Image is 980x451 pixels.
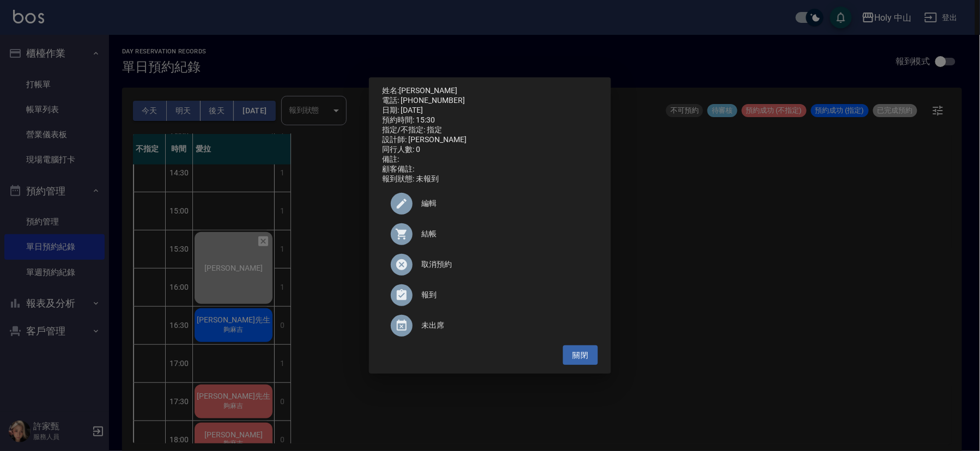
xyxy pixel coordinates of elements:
div: 編輯 [382,188,598,219]
div: 預約時間: 15:30 [382,115,598,125]
div: 指定/不指定: 指定 [382,125,598,135]
div: 報到 [382,280,598,310]
div: 報到狀態: 未報到 [382,174,598,184]
span: 編輯 [421,198,589,209]
span: 未出席 [421,320,589,331]
div: 取消預約 [382,249,598,280]
div: 顧客備註: [382,164,598,174]
p: 姓名: [382,86,598,96]
div: 備註: [382,155,598,164]
div: 日期: [DATE] [382,106,598,115]
div: 電話: [PHONE_NUMBER] [382,96,598,106]
span: 結帳 [421,228,589,240]
div: 同行人數: 0 [382,145,598,155]
button: 關閉 [563,345,598,365]
div: 設計師: [PERSON_NAME] [382,135,598,145]
span: 報到 [421,289,589,301]
span: 取消預約 [421,259,589,270]
a: [PERSON_NAME] [399,86,457,95]
a: 結帳 [382,219,598,249]
div: 未出席 [382,310,598,341]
